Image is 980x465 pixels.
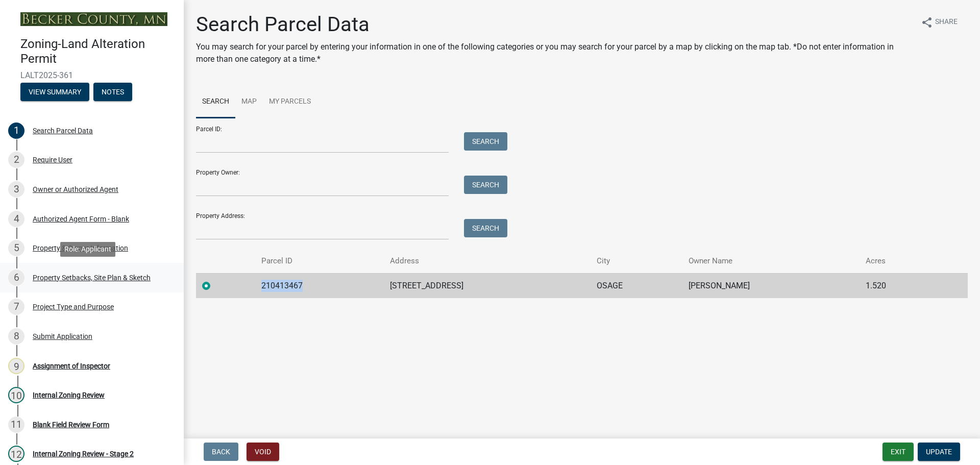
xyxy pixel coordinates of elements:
wm-modal-confirm: Notes [93,88,132,96]
div: 3 [8,181,24,198]
div: Internal Zoning Review [33,391,105,399]
p: You may search for your parcel by entering your information in one of the following categories or... [196,41,913,65]
a: Search [196,86,235,118]
td: [STREET_ADDRESS] [384,273,590,298]
div: 10 [8,387,24,403]
button: Update [918,443,960,461]
td: 1.520 [860,273,938,298]
div: 9 [8,358,24,374]
div: 1 [8,123,24,139]
div: Assignment of Inspector [33,362,110,370]
span: Share [935,16,958,29]
td: [PERSON_NAME] [682,273,860,298]
th: Address [384,249,590,273]
button: Search [464,176,507,194]
td: 210413467 [255,273,384,298]
div: 11 [8,417,24,433]
td: OSAGE [591,273,683,298]
span: Update [926,448,952,456]
div: 4 [8,211,24,227]
div: Property & Owner Information [33,244,128,252]
div: 8 [8,328,24,345]
i: share [921,16,933,29]
span: LALT2025-361 [20,70,163,80]
button: Search [464,219,507,237]
div: 7 [8,299,24,315]
div: Require User [33,156,72,163]
a: Map [235,86,263,118]
div: 6 [8,270,24,286]
img: Becker County, Minnesota [20,12,167,26]
div: 12 [8,446,24,462]
button: Back [204,443,238,461]
button: shareShare [913,12,966,32]
div: Property Setbacks, Site Plan & Sketch [33,274,151,281]
div: Search Parcel Data [33,127,93,134]
button: Exit [883,443,914,461]
th: City [591,249,683,273]
th: Owner Name [682,249,860,273]
div: 2 [8,152,24,168]
wm-modal-confirm: Summary [20,88,89,96]
h1: Search Parcel Data [196,12,913,37]
button: Void [247,443,279,461]
button: Notes [93,83,132,101]
button: Search [464,132,507,151]
h4: Zoning-Land Alteration Permit [20,37,176,66]
span: Back [212,448,230,456]
div: Owner or Authorized Agent [33,186,118,193]
button: View Summary [20,83,89,101]
div: Submit Application [33,333,92,340]
div: Authorized Agent Form - Blank [33,215,129,223]
div: 5 [8,240,24,256]
th: Parcel ID [255,249,384,273]
div: Blank Field Review Form [33,421,109,428]
div: Internal Zoning Review - Stage 2 [33,450,134,457]
a: My Parcels [263,86,317,118]
th: Acres [860,249,938,273]
div: Project Type and Purpose [33,303,114,310]
div: Role: Applicant [60,242,115,257]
